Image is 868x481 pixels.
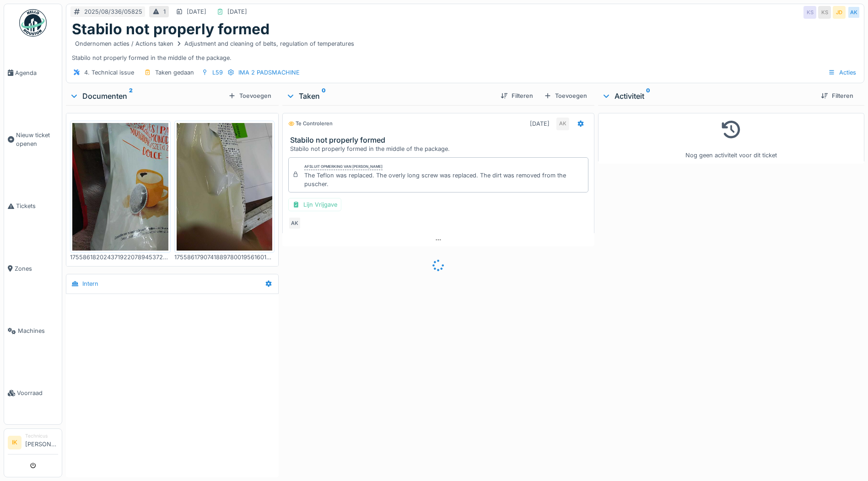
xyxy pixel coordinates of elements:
div: AK [556,118,569,130]
div: Lijn Vrijgave [288,198,341,211]
div: Toevoegen [225,90,275,102]
span: Machines [18,326,58,335]
div: JD [833,6,846,19]
a: IK Technicus[PERSON_NAME] [8,433,58,454]
div: Acties [824,66,860,79]
div: Technicus [25,433,58,439]
div: Taken [286,91,493,102]
span: Tickets [16,202,58,210]
sup: 0 [646,91,650,102]
div: [DATE] [187,7,206,16]
h3: Stabilo not properly formed [290,136,590,144]
div: KS [803,6,816,19]
a: Agenda [4,42,62,104]
div: The Teflon was replaced. The overly long screw was replaced. The dirt was removed from the puscher. [304,171,584,188]
div: Toevoegen [540,90,591,102]
li: [PERSON_NAME] [25,433,58,452]
div: Stabilo not properly formed in the middle of the package. [290,144,590,153]
span: Agenda [15,69,58,77]
div: [DATE] [227,7,247,16]
div: Ondernomen acties / Actions taken Adjustment and cleaning of belts, regulation of temperatures [75,39,354,48]
div: Nog geen activiteit voor dit ticket [604,117,858,160]
div: Te controleren [288,120,333,128]
div: Filteren [497,90,537,102]
div: AK [288,217,301,230]
div: Intern [82,279,98,288]
img: 0mo5af4fa02r1bohqrtbctzqi2mb [72,123,168,251]
a: Voorraad [4,362,62,424]
sup: 2 [129,91,133,102]
li: IK [8,436,22,449]
div: Taken gedaan [155,68,194,77]
div: 2025/08/336/05825 [84,7,142,16]
div: L59 [212,68,223,77]
a: Machines [4,300,62,362]
div: AK [847,6,860,19]
div: Stabilo not properly formed in the middle of the package. [72,38,858,62]
span: Nieuw ticket openen [16,131,58,148]
div: 1 [163,7,166,16]
div: 17558618202437192207894537287348.jpg [70,253,171,262]
a: Zones [4,237,62,299]
a: Tickets [4,175,62,237]
img: xnbsqddon7l5d6kq9mooxn2y3t42 [177,123,273,251]
img: Badge_color-CXgf-gQk.svg [19,9,47,37]
h1: Stabilo not properly formed [72,21,270,38]
span: Zones [15,264,58,273]
div: Afsluit opmerking van [PERSON_NAME] [304,164,383,170]
div: KS [818,6,831,19]
div: IMA 2 PADSMACHINE [238,68,300,77]
div: 17558617907418897800195616018910.jpg [174,253,275,262]
div: 4. Technical issue [84,68,134,77]
sup: 0 [322,91,326,102]
div: [DATE] [530,119,550,128]
div: Filteren [817,90,857,102]
a: Nieuw ticket openen [4,104,62,175]
div: Activiteit [602,91,814,102]
span: Voorraad [17,389,58,397]
div: Documenten [70,91,225,102]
